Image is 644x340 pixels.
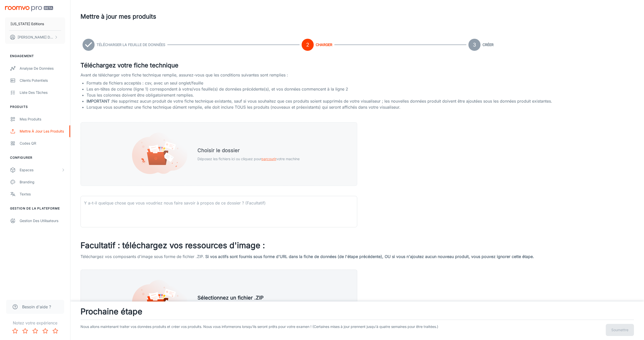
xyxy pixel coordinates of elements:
span: parcourir [261,157,276,161]
span: Besoin d'aide ? [22,304,51,310]
div: Textes [20,191,65,197]
button: Rate 1 star [10,326,20,336]
h6: Créer [482,42,494,48]
h6: Charger [316,42,332,48]
button: Rate 3 star [30,326,40,336]
h5: Choisir le dossier [197,147,300,154]
img: Roomvo PRO Beta [5,6,53,11]
h3: Facultatif : téléchargez vos ressources d'image : [80,239,634,251]
div: Choisir le dossierDéposez les fichiers ici ou cliquez pourparcourirvotre machine [80,122,357,186]
p: [US_STATE] Editions [11,21,44,27]
div: Clients potentiels [20,78,65,83]
h1: Mettre à jour mes produits [80,12,156,21]
li: Ne supprimez aucun produit de votre fiche technique existante, sauf si vous souhaitez que ces pro... [87,98,636,104]
button: Rate 2 star [20,326,30,336]
div: Sélectionnez un fichier .ZIPDéposez les fichiers ici ou cliquez pourparcourirvotre machine [80,270,357,333]
div: Codes QR [20,141,65,146]
h4: Téléchargez votre fiche technique [80,61,634,70]
p: Nous allons maintenant traiter vos données produits et créer vos produits. Nous vous informerons ... [80,324,440,336]
p: Déposez les fichiers ici ou cliquez pour votre machine [197,156,300,162]
div: Gestion des utilisateurs [20,218,65,224]
li: Formats de fichiers acceptés : csv, avec un seul onglet/feuille [87,80,636,86]
div: Espaces [20,167,61,173]
div: Liste des tâches [20,90,65,95]
text: 3 [473,42,476,48]
h3: Prochaine étape [80,306,634,318]
p: Téléchargez vos composants d'image sous forme de fichier .ZIP. [80,253,634,260]
button: Rate 4 star [40,326,50,336]
p: Avant de télécharger votre fiche technique remplie, assurez-vous que les conditions suivantes son... [80,72,634,78]
h5: Sélectionnez un fichier .ZIP [197,294,300,302]
div: Analyse de données [20,66,65,71]
button: [PERSON_NAME] Diallo [5,31,65,44]
p: Notez votre expérience [4,320,66,326]
text: 2 [306,42,309,48]
span: Si vos actifs sont fournis sous forme d'URL dans la fiche de données (de l'étape précédente), OU ... [205,254,534,259]
div: Branding [20,179,65,185]
li: Les en-têtes de colonne (ligne 1) correspondent à votre/vos feuille(s) de données précédente(s), ... [87,86,636,92]
button: [US_STATE] Editions [5,17,65,30]
p: [PERSON_NAME] Diallo [18,34,53,40]
div: Mettre à jour les produits [20,129,65,134]
li: Lorsque vous soumettez une fiche technique dûment remplie, elle doit inclure TOUS les produits (n... [87,104,636,110]
span: IMPORTANT : [87,99,112,104]
li: Tous les colonnes doivent être obligatoirement remplies. [87,92,636,98]
button: Rate 5 star [50,326,60,336]
h6: Télécharger la feuille de données [97,42,165,48]
div: Mes produits [20,116,65,122]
